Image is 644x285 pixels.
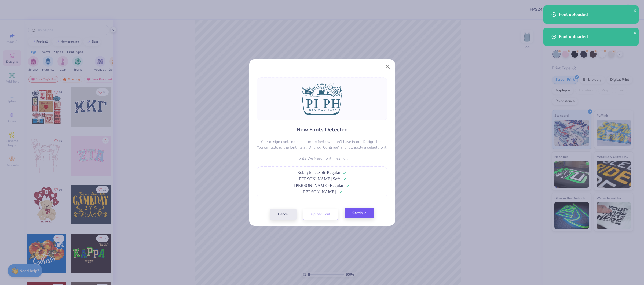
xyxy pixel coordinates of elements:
[302,190,336,194] span: [PERSON_NAME]
[297,126,348,134] h4: New Fonts Detected
[633,7,637,13] button: close
[270,209,297,220] button: Cancel
[559,34,634,40] div: Font uploaded
[633,29,637,36] button: close
[382,62,393,72] button: Close
[257,139,387,150] p: Your design contains one or more fonts we don't have in our Design Tool. You can upload the font ...
[559,11,634,18] div: Font uploaded
[345,208,374,219] button: Continue
[297,170,341,175] span: BobbyJonesSoft-Regular
[294,183,343,188] span: [PERSON_NAME]-Regular
[298,177,340,181] span: [PERSON_NAME] Soft
[257,156,387,161] p: Fonts We Need Font Files For:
